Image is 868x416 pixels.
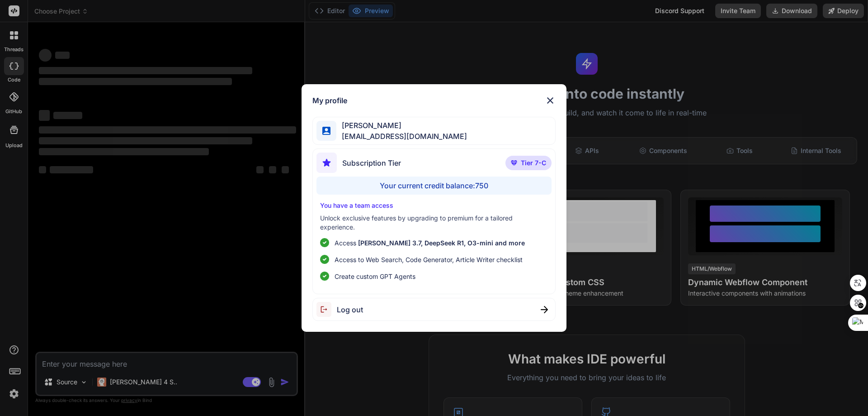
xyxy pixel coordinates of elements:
[320,214,548,232] p: Unlock exclusive features by upgrading to premium for a tailored experience.
[335,272,415,281] span: Create custom GPT Agents
[316,302,337,317] img: logout
[320,272,329,281] img: checklist
[335,255,523,264] span: Access to Web Search, Code Generator, Article Writer checklist
[511,160,517,166] img: premium
[316,177,552,195] div: Your current credit balance: 750
[541,306,548,313] img: close
[521,158,546,167] span: Tier 7-C
[322,127,331,135] img: profile
[316,153,337,173] img: subscription
[545,95,556,106] img: close
[342,158,401,168] span: Subscription Tier
[358,239,525,247] span: [PERSON_NAME] 3.7, DeepSeek R1, O3-mini and more
[320,201,548,210] p: You have a team access
[320,238,329,247] img: checklist
[337,304,363,315] span: Log out
[312,95,347,106] h1: My profile
[336,131,467,142] span: [EMAIL_ADDRESS][DOMAIN_NAME]
[336,120,467,131] span: [PERSON_NAME]
[320,255,329,264] img: checklist
[335,238,525,248] p: Access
